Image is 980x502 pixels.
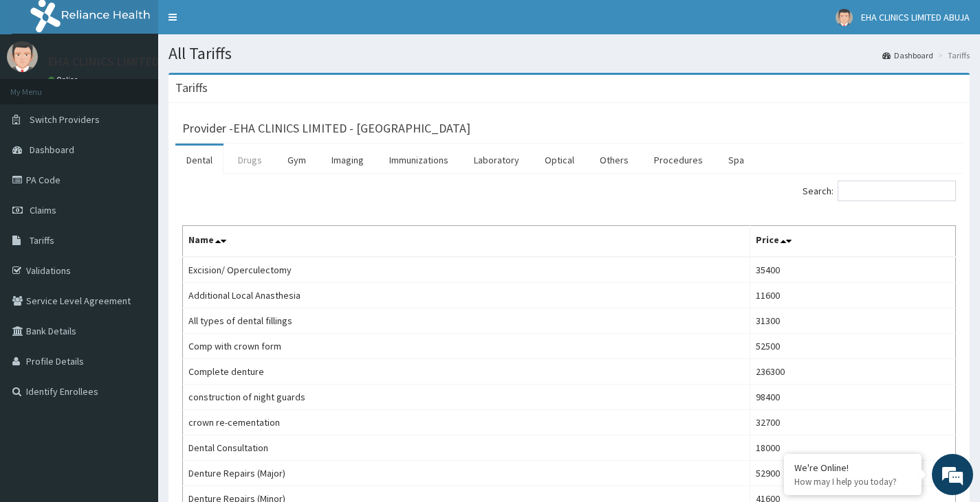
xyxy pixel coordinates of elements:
a: Procedures [643,146,714,174]
td: Excision/ Operculectomy [183,257,750,283]
input: Search: [838,181,956,201]
td: All types of dental fillings [183,308,750,334]
th: Price [750,226,956,258]
a: Spa [717,146,755,174]
a: Dental [175,146,224,174]
td: 98400 [750,385,956,410]
td: 35400 [750,257,956,283]
h3: Tariffs [175,82,208,94]
h1: All Tariffs [168,45,970,62]
span: Dashboard [30,144,74,156]
td: 32700 [750,410,956,435]
span: EHA CLINICS LIMITED ABUJA [861,11,970,23]
td: 236300 [750,359,956,385]
label: Search: [803,181,956,201]
a: Online [48,75,81,84]
a: Optical [534,146,585,174]
span: Tariffs [30,234,54,247]
a: Others [589,146,640,174]
a: Laboratory [463,146,530,174]
li: Tariffs [935,49,970,61]
td: Additional Local Anasthesia [183,283,750,308]
a: Imaging [320,146,375,174]
a: Gym [276,146,317,174]
a: Drugs [227,146,273,174]
h3: Provider - EHA CLINICS LIMITED - [GEOGRAPHIC_DATA] [182,122,470,135]
td: 52500 [750,334,956,359]
div: We're Online! [794,461,911,474]
span: Claims [30,204,56,216]
td: Denture Repairs (Major) [183,461,750,486]
a: Immunizations [378,146,459,174]
td: 31300 [750,308,956,334]
td: crown re-cementation [183,410,750,435]
td: 52900 [750,461,956,486]
img: User Image [836,9,853,26]
td: Complete denture [183,359,750,385]
td: 11600 [750,283,956,308]
p: EHA CLINICS LIMITED ABUJA [48,56,197,68]
td: Dental Consultation [183,435,750,461]
img: User Image [7,41,38,72]
p: How may I help you today? [794,476,911,488]
td: 18000 [750,435,956,461]
span: Switch Providers [30,113,100,126]
td: construction of night guards [183,385,750,410]
td: Comp with crown form [183,334,750,359]
a: Dashboard [882,49,933,61]
th: Name [183,226,750,258]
